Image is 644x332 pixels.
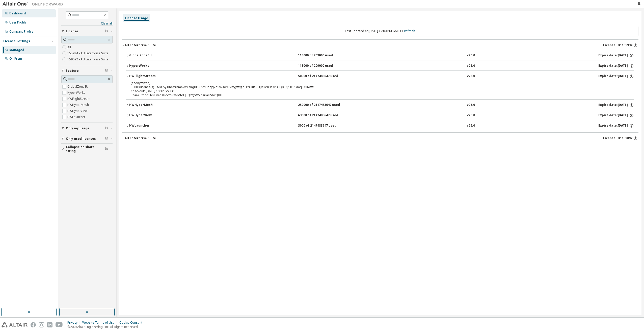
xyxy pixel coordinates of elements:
div: AU Enterprise Suite [125,136,156,140]
div: v26.0 [467,74,475,79]
div: Expire date: [DATE] [598,124,634,128]
div: Expire date: [DATE] [598,74,634,79]
div: HWLauncher [129,124,175,128]
div: 50000 of 2147483647 used [298,74,343,79]
label: 155934 - AU Enterprise Suite [67,50,109,56]
div: v26.0 [467,103,475,107]
button: License [61,26,113,37]
div: Privacy [67,321,82,325]
div: License Usage [125,16,148,20]
div: AU Enterprise Suite [125,43,156,47]
div: Last updated at: [DATE] 12:00 PM GMT+1 [122,26,638,36]
button: HWHyperView63000 of 2147483647 usedv26.0Expire date:[DATE] [126,110,634,121]
div: v26.0 [467,113,475,118]
label: HWHyperView [67,108,88,114]
span: Clear filter [105,69,108,73]
span: Clear filter [105,137,108,141]
span: Clear filter [105,147,108,151]
div: v26.0 [467,124,475,128]
div: Expire date: [DATE] [598,64,634,68]
button: Feature [61,65,113,76]
span: Collapse on share string [66,145,105,153]
div: HWHyperView [129,113,175,118]
img: altair_logo.svg [2,322,28,327]
button: Collapse on share string [61,144,113,155]
label: HyperWorks [67,90,86,96]
div: Share String: IxNEv4oaBcVm/0XvMfoEJSQ2QVVMnsrlaUSbxQ== [131,93,617,97]
img: Altair One [3,2,66,7]
div: Managed [9,48,24,52]
button: HWHyperMesh252000 of 2147483647 usedv26.0Expire date:[DATE] [126,100,634,111]
img: linkedin.svg [47,322,52,327]
button: AU Enterprise SuiteLicense ID: 155934 [122,40,638,51]
p: (anonymized) [131,81,617,85]
div: 3000 of 2147483647 used [298,124,343,128]
div: 252000 of 2147483647 used [298,103,343,107]
img: facebook.svg [31,322,36,327]
div: Expire date: [DATE] [598,53,634,58]
button: Only used licenses [61,133,113,144]
span: Feature [66,69,79,73]
span: Clear filter [105,126,108,130]
span: Only used licenses [66,137,96,141]
div: GlobalZoneEU [129,53,175,58]
span: License ID: 155934 [603,43,632,47]
a: Refresh [404,29,415,33]
p: © 2025 Altair Engineering, Inc. All Rights Reserved. [67,325,145,329]
div: Website Terms of Use [82,321,119,325]
div: HyperWorks [129,64,175,68]
span: Clear filter [105,29,108,33]
span: License ID: 159092 [603,136,632,140]
div: v26.0 [467,53,475,58]
img: youtube.svg [56,322,63,327]
div: Checkout: [DATE] 10:32 GMT+1 [131,89,617,93]
label: All [67,44,72,50]
img: instagram.svg [39,322,44,327]
button: HWLauncher3000 of 2147483647 usedv26.0Expire date:[DATE] [126,120,634,131]
div: Cookie Consent [119,321,145,325]
span: Only my usage [66,126,89,130]
label: HWHyperMesh [67,102,90,108]
div: Expire date: [DATE] [598,113,634,118]
span: License [66,29,78,33]
label: 159092 - AU Enterprise Suite [67,56,109,62]
div: User Profile [9,20,26,25]
button: GlobalZoneEU113000 of 209000 usedv26.0Expire date:[DATE] [126,50,634,61]
div: 63000 of 2147483647 used [298,113,343,118]
div: HWHyperMesh [129,103,175,107]
div: Company Profile [9,30,33,34]
div: HWFlightStream [129,74,175,79]
div: 113000 of 209000 used [298,64,343,68]
div: v26.0 [467,64,475,68]
div: 113000 of 209000 used [298,53,343,58]
div: Dashboard [9,11,26,15]
button: HWFlightStream50000 of 2147483647 usedv26.0Expire date:[DATE] [126,71,634,82]
div: License Settings [3,39,30,43]
div: Expire date: [DATE] [598,103,634,107]
div: On Prem [9,57,22,61]
label: HWFlightStream [67,96,91,102]
button: AU Enterprise SuiteLicense ID: 159092 [125,133,638,144]
label: HWLauncher [67,114,86,120]
div: 50000 license(s) used by BhGx4hmhvyMeRgHL5C5Yi3bcJg2b5yvXwxP7mg==@bI1YGKR5RTjy0MK3sKrEGQ0SZj1Ic61... [131,81,617,89]
button: Only my usage [61,123,113,134]
button: HyperWorks113000 of 209000 usedv26.0Expire date:[DATE] [126,60,634,72]
a: Clear all [61,21,113,26]
label: GlobalZoneEU [67,84,89,90]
